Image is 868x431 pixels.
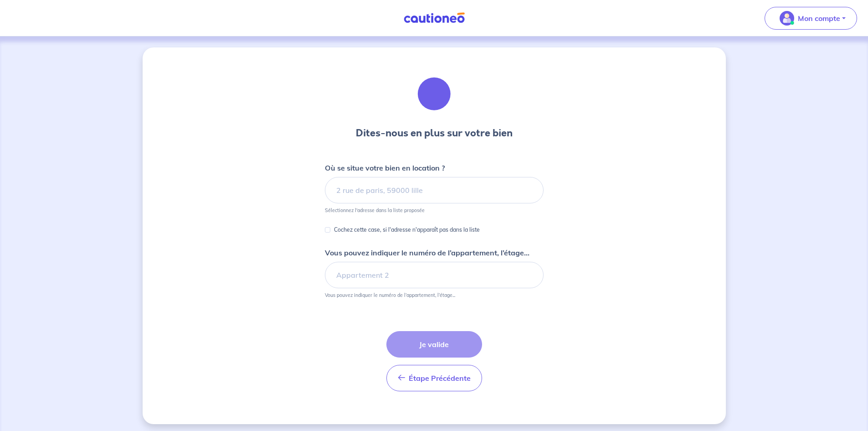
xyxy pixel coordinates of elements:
[334,224,480,235] p: Cochez cette case, si l'adresse n'apparaît pas dans la liste
[386,365,482,391] button: Étape Précédente
[780,11,794,26] img: illu_account_valid_menu.svg
[765,7,857,30] button: illu_account_valid_menu.svgMon compte
[325,247,529,258] p: Vous pouvez indiquer le numéro de l’appartement, l’étage...
[356,126,513,140] h3: Dites-nous en plus sur votre bien
[325,207,425,213] p: Sélectionnez l'adresse dans la liste proposée
[410,69,459,119] img: illu_houses.svg
[325,292,455,298] p: Vous pouvez indiquer le numéro de l’appartement, l’étage...
[325,162,445,173] p: Où se situe votre bien en location ?
[409,374,471,383] span: Étape Précédente
[798,13,840,24] p: Mon compte
[325,177,544,203] input: 2 rue de paris, 59000 lille
[400,12,468,24] img: Cautioneo
[325,262,544,288] input: Appartement 2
